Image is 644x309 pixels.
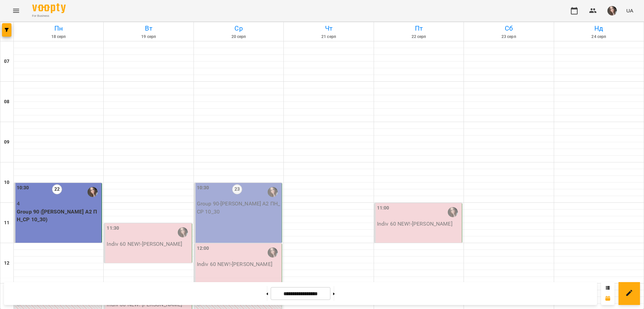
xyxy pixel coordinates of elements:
[285,34,372,40] h6: 21 серп
[285,23,372,34] h6: Чт
[4,58,9,65] h6: 07
[32,14,66,18] span: For Business
[105,34,192,40] h6: 19 серп
[17,208,100,224] p: Group 90 ([PERSON_NAME] А2 ПН_СР 10_30)
[105,23,192,34] h6: Вт
[197,260,280,268] p: Indiv 60 NEW! - [PERSON_NAME]
[197,245,209,252] label: 12:00
[4,98,9,106] h6: 08
[377,204,389,212] label: 11:00
[17,184,29,192] label: 10:30
[607,6,617,15] img: f6374287e352a2e74eca4bf889e79d1e.jpg
[626,7,633,14] span: UA
[15,34,102,40] h6: 18 серп
[232,184,242,194] label: 23
[268,187,278,197] img: Міхайленко Юлія
[555,23,643,34] h6: Нд
[107,225,119,232] label: 11:30
[52,184,62,194] label: 22
[8,3,24,19] button: Menu
[377,220,461,228] p: Indiv 60 NEW! - [PERSON_NAME]
[107,240,190,248] p: Indiv 60 NEW! - [PERSON_NAME]
[465,34,552,40] h6: 23 серп
[88,187,98,197] img: Міхайленко Юлія
[465,23,552,34] h6: Сб
[4,139,9,146] h6: 09
[197,200,280,216] p: Group 90 - [PERSON_NAME] А2 ПН_СР 10_30
[4,260,9,267] h6: 12
[4,179,9,186] h6: 10
[448,207,458,217] img: Міхайленко Юлія
[178,227,188,237] img: Міхайленко Юлія
[197,184,209,192] label: 10:30
[195,23,282,34] h6: Ср
[375,23,463,34] h6: Пт
[4,219,9,227] h6: 11
[17,200,100,208] p: 4
[624,4,636,17] button: UA
[375,34,463,40] h6: 22 серп
[15,23,102,34] h6: Пн
[32,3,66,13] img: Voopty Logo
[195,34,282,40] h6: 20 серп
[555,34,643,40] h6: 24 серп
[268,247,278,258] img: Міхайленко Юлія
